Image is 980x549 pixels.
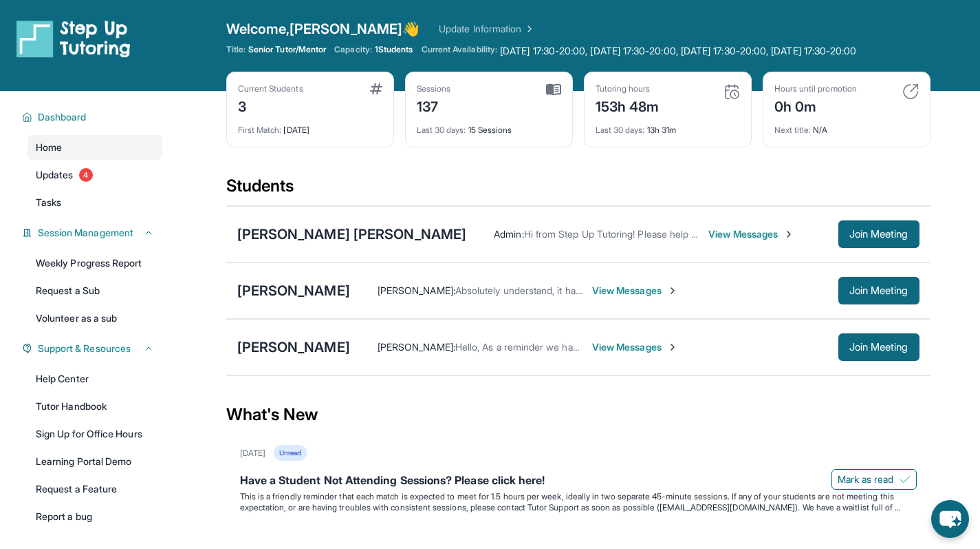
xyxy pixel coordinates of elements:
[596,94,660,116] div: 153h 48m
[32,342,154,355] button: Support & Resources
[902,83,919,100] img: card
[28,163,162,187] a: Updates4
[28,251,162,276] a: Weekly Progress Report
[274,445,307,461] div: Unread
[38,226,133,240] span: Session Management
[546,83,561,96] img: card
[849,287,908,295] span: Join Meeting
[417,94,451,116] div: 137
[378,284,455,296] span: [PERSON_NAME] :
[838,220,919,248] button: Join Meeting
[28,306,162,331] a: Volunteer as a sub
[708,227,794,241] span: View Messages
[494,228,523,240] span: Admin :
[237,338,350,357] div: [PERSON_NAME]
[28,135,162,160] a: Home
[838,333,919,361] button: Join Meeting
[32,226,154,240] button: Session Management
[439,22,535,36] a: Update Information
[36,141,62,154] span: Home
[28,504,162,529] a: Report a bug
[900,474,911,485] img: Mark as read
[931,500,969,538] button: chat-button
[238,125,282,135] span: First Match :
[667,285,678,296] img: Chevron-Right
[849,230,908,238] span: Join Meeting
[28,477,162,501] a: Request a Feature
[500,44,856,58] span: [DATE] 17:30-20:00, [DATE] 17:30-20:00, [DATE] 17:30-20:00, [DATE] 17:30-20:00
[370,83,382,94] img: card
[226,384,930,445] div: What's New
[79,168,93,182] span: 4
[417,125,466,135] span: Last 30 days :
[378,341,455,353] span: [PERSON_NAME] :
[28,190,162,215] a: Tasks
[592,284,678,298] span: View Messages
[32,110,154,124] button: Dashboard
[723,83,740,100] img: card
[596,83,660,94] div: Tutoring hours
[17,19,131,58] img: logo
[417,83,451,94] div: Sessions
[226,175,930,205] div: Students
[774,125,812,135] span: Next title :
[240,472,917,491] div: Have a Student Not Attending Sessions? Please click here!
[28,366,162,391] a: Help Center
[455,284,777,296] span: Absolutely understand, it happens please let me know if anything changes
[36,168,74,182] span: Updates
[521,22,535,36] img: Chevron Right
[375,44,413,55] span: 1 Students
[28,278,162,303] a: Request a Sub
[240,491,917,513] p: This is a friendly reminder that each match is expected to meet for 1.5 hours per week, ideally i...
[238,116,382,136] div: [DATE]
[237,281,350,300] div: [PERSON_NAME]
[455,341,849,353] span: Hello, As a reminder we have a session from 7 to 8pm Let me know if there are any issues
[592,340,678,354] span: View Messages
[38,342,131,355] span: Support & Resources
[596,116,740,136] div: 13h 31m
[238,94,303,116] div: 3
[838,473,894,486] span: Mark as read
[28,449,162,474] a: Learning Portal Demo
[838,277,919,304] button: Join Meeting
[238,83,303,94] div: Current Students
[334,44,372,55] span: Capacity:
[237,225,467,244] div: [PERSON_NAME] [PERSON_NAME]
[36,196,61,209] span: Tasks
[422,44,497,58] span: Current Availability:
[849,343,908,351] span: Join Meeting
[226,44,246,55] span: Title:
[226,19,420,39] span: Welcome, [PERSON_NAME] 👋
[38,110,87,124] span: Dashboard
[248,44,326,55] span: Senior Tutor/Mentor
[417,116,561,136] div: 15 Sessions
[774,94,857,116] div: 0h 0m
[774,116,919,136] div: N/A
[831,469,917,490] button: Mark as read
[596,125,645,135] span: Last 30 days :
[783,229,794,240] img: Chevron-Right
[240,448,265,459] div: [DATE]
[28,422,162,446] a: Sign Up for Office Hours
[28,394,162,419] a: Tutor Handbook
[667,342,678,353] img: Chevron-Right
[774,83,857,94] div: Hours until promotion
